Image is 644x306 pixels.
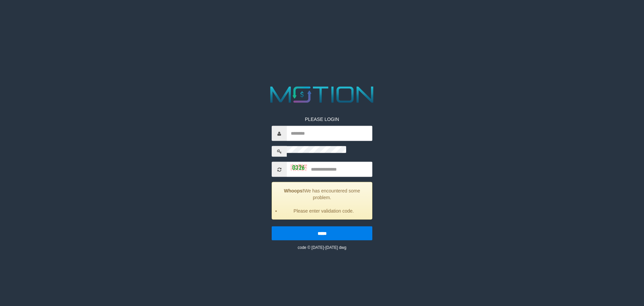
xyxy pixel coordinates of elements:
div: We has encountered some problem. [272,182,372,220]
small: code © [DATE]-[DATE] dwg [298,245,346,250]
li: Please enter validation code. [280,208,367,214]
img: MOTION_logo.png [266,84,378,106]
p: PLEASE LOGIN [272,116,372,123]
strong: Whoops! [284,188,304,193]
img: captcha [290,164,307,171]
